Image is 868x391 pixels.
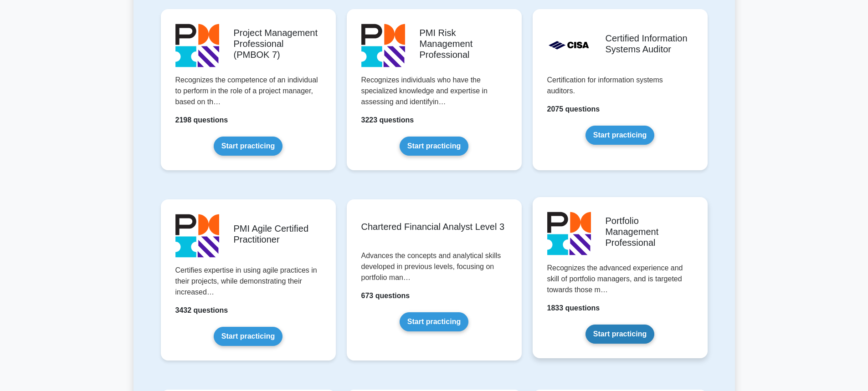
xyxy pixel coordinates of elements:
[400,137,468,156] a: Start practicing
[586,325,654,344] a: Start practicing
[214,137,282,156] a: Start practicing
[586,126,654,145] a: Start practicing
[400,312,468,331] a: Start practicing
[214,327,282,346] a: Start practicing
